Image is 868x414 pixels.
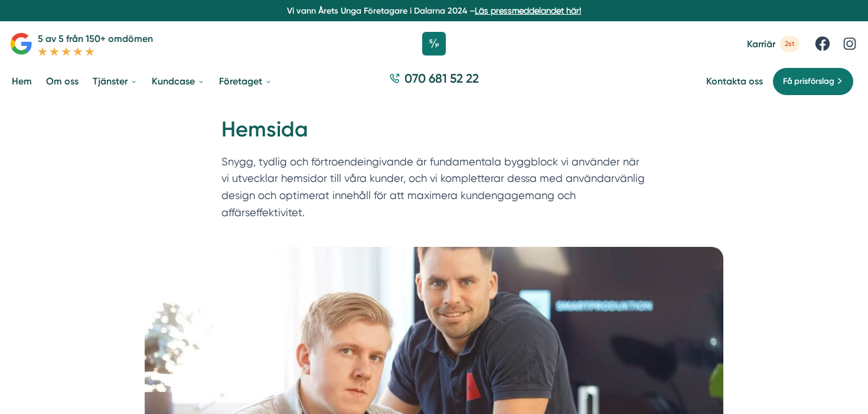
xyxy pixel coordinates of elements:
[780,36,800,52] span: 2st
[221,154,647,227] p: Snygg, tydlig och förtroendeingivande är fundamentala byggblock vi använder när vi utvecklar hems...
[44,66,81,96] a: Om oss
[404,70,479,87] span: 070 681 52 22
[772,67,854,96] a: Få prisförslag
[5,5,863,17] p: Vi vann Årets Unga Företagare i Dalarna 2024 –
[221,115,647,154] h1: Hemsida
[90,66,140,96] a: Tjänster
[747,38,775,50] span: Karriär
[747,36,800,52] a: Karriär 2st
[38,31,153,46] p: 5 av 5 från 150+ omdömen
[475,6,581,15] a: Läs pressmeddelandet här!
[706,76,763,87] a: Kontakta oss
[149,66,207,96] a: Kundcase
[9,66,34,96] a: Hem
[783,75,834,88] span: Få prisförslag
[384,70,484,93] a: 070 681 52 22
[217,66,275,96] a: Företaget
